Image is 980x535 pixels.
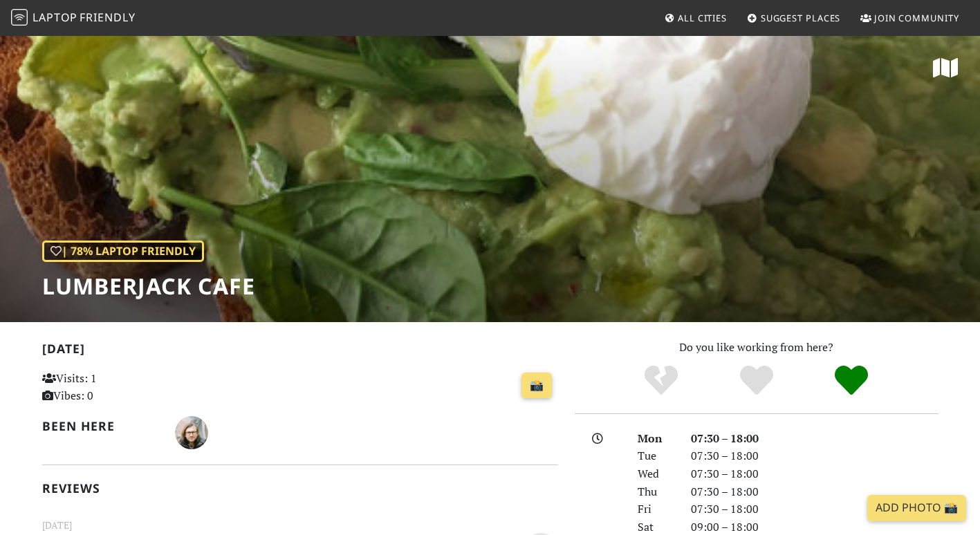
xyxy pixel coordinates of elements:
a: Join Community [855,6,965,30]
h2: Reviews [42,481,558,496]
div: 07:30 – 18:00 [683,447,947,465]
a: Suggest Places [741,6,847,30]
span: Join Community [874,12,959,24]
div: 07:30 – 18:00 [683,430,947,448]
div: 07:30 – 18:00 [683,500,947,518]
div: Wed [629,465,682,483]
div: | 78% Laptop Friendly [42,241,204,263]
span: Dan G [175,424,208,439]
div: 07:30 – 18:00 [683,465,947,483]
a: Add Photo 📸 [867,495,966,521]
h2: Been here [42,419,159,433]
img: 4662-dan.jpg [175,416,208,449]
small: [DATE] [34,518,566,533]
a: LaptopFriendly LaptopFriendly [11,6,136,30]
a: 📸 [521,373,552,399]
span: All Cities [678,12,727,24]
div: Fri [629,500,682,518]
p: Do you like working from here? [575,339,939,357]
div: Definitely! [804,364,899,398]
div: Thu [629,483,682,501]
div: Yes [709,364,804,398]
span: Laptop [33,10,77,25]
img: LaptopFriendly [11,9,28,26]
div: Mon [629,430,682,448]
div: Tue [629,447,682,465]
h2: [DATE] [42,341,558,362]
p: Visits: 1 Vibes: 0 [42,370,203,405]
span: Suggest Places [761,12,841,24]
span: Friendly [80,10,135,25]
a: All Cities [658,6,732,30]
div: No [613,364,709,398]
h1: Lumberjack Cafe [42,273,255,299]
div: 07:30 – 18:00 [683,483,947,501]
